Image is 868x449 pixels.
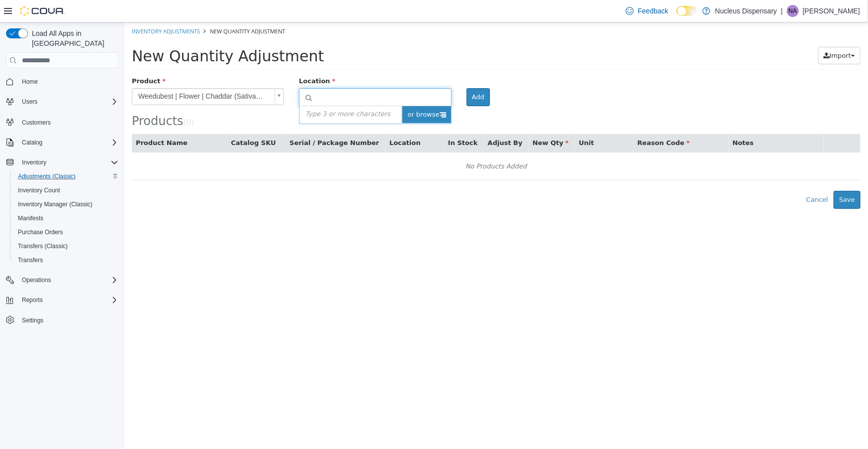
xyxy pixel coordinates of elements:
button: Adjust By [364,116,400,126]
span: Catalog [18,137,118,149]
a: Customers [18,117,55,129]
span: Dark Mode [676,16,677,16]
span: Inventory [22,158,46,166]
span: Product [7,55,41,62]
button: Transfers [10,253,122,267]
span: Reports [18,294,118,306]
span: New Qty [408,117,445,124]
a: Feedback [622,1,672,21]
button: Serial / Package Number [165,116,257,126]
a: Purchase Orders [14,226,67,238]
button: Reports [2,293,122,307]
button: Catalog [2,136,122,150]
span: Settings [18,314,118,326]
button: Manifests [10,211,122,225]
span: Weedubest | Flower | Chaddar (Sativa) | 28g | F59 [8,66,146,82]
span: Purchase Orders [18,228,63,236]
a: Inventory Manager (Classic) [14,198,96,210]
a: Inventory Adjustments [7,5,76,12]
span: Transfers [18,256,43,264]
button: Operations [18,274,55,286]
button: Home [2,74,122,89]
span: Operations [22,276,51,284]
span: Users [22,98,37,106]
button: Catalog SKU [106,116,153,126]
a: Inventory Count [14,184,64,196]
span: Reason Code [513,117,566,124]
span: Settings [22,316,43,324]
span: Inventory Manager (Classic) [18,200,93,208]
a: Transfers [14,254,47,266]
span: Manifests [18,214,43,222]
span: or browse [278,84,326,101]
button: Purchase Orders [10,225,122,239]
span: Inventory Count [14,184,118,196]
span: Home [18,75,118,88]
button: Location [265,116,298,126]
span: Load All Apps in [GEOGRAPHIC_DATA] [28,28,118,48]
span: 0 [62,96,67,105]
button: Inventory [2,155,122,169]
a: Manifests [14,212,47,224]
p: | [781,5,783,17]
a: Home [18,76,42,88]
span: New Quantity Adjustment [86,5,161,12]
span: Inventory Count [18,186,60,194]
button: Users [2,95,122,109]
span: Reports [22,296,43,304]
button: Cancel [676,168,709,186]
button: Inventory Manager (Classic) [10,197,122,211]
span: Catalog [22,139,42,147]
button: Unit [455,116,472,126]
span: Import [705,29,727,37]
button: Customers [2,115,122,129]
img: Cova [20,6,65,16]
button: Import [694,24,736,42]
button: In Stock [324,116,355,126]
button: Reports [18,294,47,306]
button: Users [18,96,41,108]
button: Transfers (Classic) [10,239,122,253]
button: Operations [2,273,122,287]
button: Inventory [18,156,50,168]
span: Inventory [18,156,118,168]
span: Purchase Orders [14,226,118,238]
button: Inventory Count [10,183,122,197]
span: Transfers (Classic) [18,242,68,250]
p: [PERSON_NAME] [803,5,860,17]
div: Neil Ashmeade [787,5,799,17]
span: Transfers (Classic) [14,240,118,252]
p: Nucleus Dispensary [715,5,777,17]
span: NA [789,5,797,17]
button: Save [709,168,736,186]
button: Notes [608,116,631,126]
span: Feedback [638,6,668,16]
button: Add [342,66,366,84]
span: Customers [22,119,51,127]
span: New Quantity Adjustment [7,25,199,42]
a: Weedubest | Flower | Chaddar (Sativa) | 28g | F59 [7,66,160,83]
a: Adjustments (Classic) [14,170,80,182]
span: Adjustments (Classic) [18,172,76,180]
input: Dark Mode [676,6,697,16]
small: ( ) [59,96,70,105]
button: Catalog [18,137,46,149]
span: Users [18,96,118,108]
div: No Products Added [14,137,730,151]
span: Inventory Manager (Classic) [14,198,118,210]
span: Home [22,78,38,86]
a: Transfers (Classic) [14,240,72,252]
span: Manifests [14,212,118,224]
span: Products [7,92,59,106]
button: Settings [2,313,122,327]
button: Adjustments (Classic) [10,169,122,183]
span: Operations [18,274,118,286]
span: Adjustments (Classic) [14,170,118,182]
span: Customers [18,116,118,128]
span: Location [175,55,211,62]
button: Product Name [11,116,65,126]
nav: Complex example [6,70,118,353]
a: Settings [18,314,47,326]
span: Transfers [14,254,118,266]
